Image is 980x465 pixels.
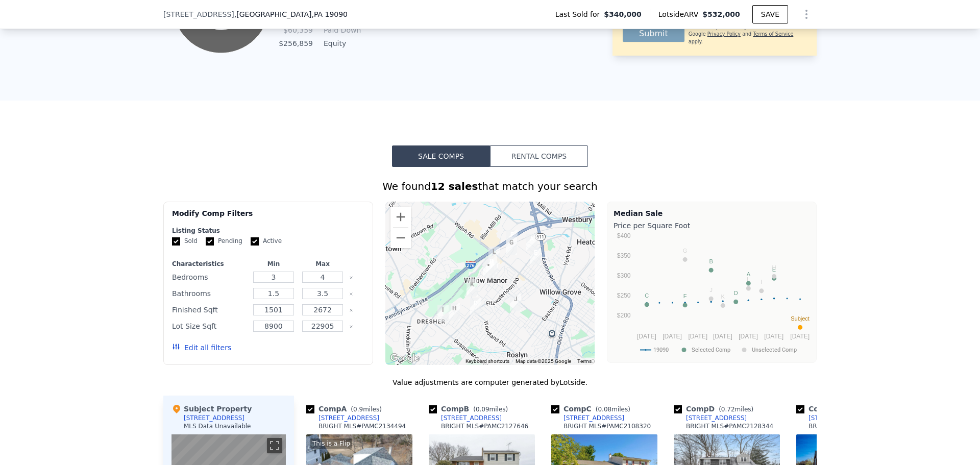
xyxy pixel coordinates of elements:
[516,358,571,364] span: Map data ©2025 Google
[796,414,869,422] a: [STREET_ADDRESS]
[563,414,624,422] div: [STREET_ADDRESS]
[617,252,631,259] text: $350
[172,303,247,317] div: Finished Sqft
[707,31,741,37] a: Privacy Policy
[598,406,611,413] span: 0.08
[506,290,525,315] div: 2651 Rubicam Ave
[429,404,512,414] div: Comp B
[764,333,783,340] text: [DATE]
[653,347,669,353] text: 19090
[739,333,758,340] text: [DATE]
[637,333,656,340] text: [DATE]
[577,358,592,364] a: Terms (opens in new tab)
[206,237,214,246] input: Pending
[502,226,522,251] div: 2240 Carlson Dr
[604,9,642,19] span: $340,000
[645,292,649,299] text: C
[753,31,793,37] a: Terms of Service
[551,414,624,422] a: [STREET_ADDRESS]
[623,26,684,42] button: Submit
[674,404,757,414] div: Comp D
[172,319,247,333] div: Lot Size Sqft
[390,228,411,248] button: Zoom out
[171,404,252,414] div: Subject Property
[349,308,353,312] button: Clear
[614,208,810,218] div: Median Sale
[318,422,406,430] div: BRIGHT MLS # PAMC2134494
[462,275,482,301] div: 1505 Jill Rd
[772,264,776,271] text: H
[747,271,751,277] text: A
[752,347,797,353] text: Unselected Comp
[322,38,367,49] td: Equity
[482,252,501,278] div: 107 Dale Rd
[713,333,732,340] text: [DATE]
[251,237,282,246] label: Active
[445,299,464,325] div: 1230 Glenburnie Ln
[172,260,247,268] div: Characteristics
[688,333,707,340] text: [DATE]
[476,406,489,413] span: 0.09
[484,242,504,268] div: 136 Maple Ave
[702,10,740,18] span: $532,000
[479,256,498,281] div: 106 Woodlyn Ave
[469,406,512,413] span: ( miles)
[172,342,231,353] button: Edit all filters
[808,422,896,430] div: BRIGHT MLS # PAMC2138946
[796,404,879,414] div: Comp E
[790,333,810,340] text: [DATE]
[163,377,817,387] div: Value adjustments are computer generated by Lotside .
[674,414,747,422] a: [STREET_ADDRESS]
[752,5,788,23] button: SAVE
[683,293,687,299] text: F
[392,145,490,167] button: Sale Comps
[306,414,379,422] a: [STREET_ADDRESS]
[808,414,869,422] div: [STREET_ADDRESS]
[686,422,773,430] div: BRIGHT MLS # PAMC2128344
[388,352,422,365] a: Open this area in Google Maps (opens a new window)
[555,9,604,19] span: Last Sold for
[390,207,411,227] button: Zoom in
[163,9,234,19] span: [STREET_ADDRESS]
[709,258,713,264] text: B
[617,272,631,279] text: $300
[251,237,259,246] input: Active
[172,237,198,246] label: Sold
[617,312,631,319] text: $200
[617,232,631,239] text: $400
[172,270,247,284] div: Bedrooms
[306,404,386,414] div: Comp A
[172,227,364,235] div: Listing Status
[388,352,422,365] img: Google
[322,25,367,36] td: Paid Down
[349,325,353,329] button: Clear
[311,10,348,18] span: , PA 19090
[614,218,810,233] div: Price per Square Foot
[772,266,776,273] text: E
[483,257,502,283] div: 1800 Willow Ave
[683,248,688,254] text: G
[692,347,730,353] text: Selected Comp
[721,293,725,300] text: K
[466,294,485,320] div: 2948 Woodland Rd
[184,414,244,422] div: [STREET_ADDRESS]
[465,358,509,365] button: Keyboard shortcuts
[347,406,385,413] span: ( miles)
[349,292,353,296] button: Clear
[172,208,364,227] div: Modify Comp Filters
[172,237,180,246] input: Sold
[721,406,735,413] span: 0.72
[300,260,345,268] div: Max
[431,180,478,192] strong: 12 sales
[267,438,282,453] button: Toggle fullscreen view
[761,279,762,285] text: I
[441,414,502,422] div: [STREET_ADDRESS]
[689,23,806,45] div: This site is protected by reCAPTCHA and the Google and apply.
[278,38,313,49] td: $256,859
[686,414,747,422] div: [STREET_ADDRESS]
[747,276,750,282] text: L
[614,233,810,360] svg: A chart.
[349,276,353,280] button: Clear
[441,422,528,430] div: BRIGHT MLS # PAMC2127646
